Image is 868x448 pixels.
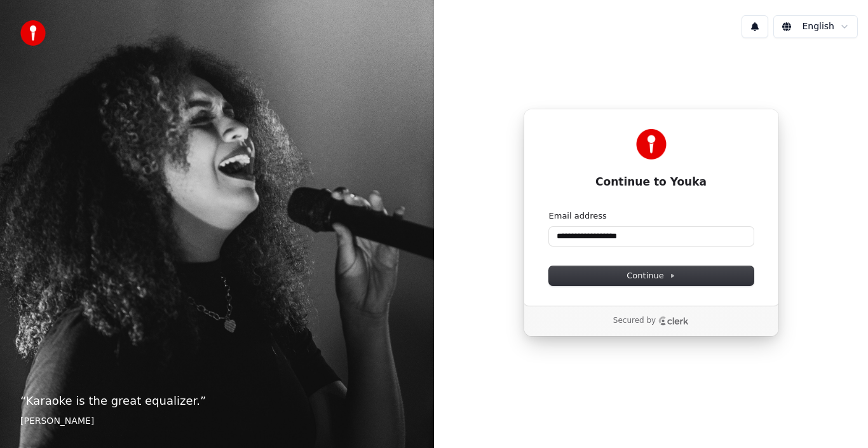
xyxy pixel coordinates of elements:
img: Youka [636,129,667,160]
p: “ Karaoke is the great equalizer. ” [20,392,414,410]
button: Continue [549,266,754,285]
footer: [PERSON_NAME] [20,415,414,428]
a: Clerk logo [658,316,689,325]
h1: Continue to Youka [549,175,754,190]
label: Email address [549,210,607,222]
p: Secured by [613,316,656,326]
span: Continue [627,270,675,282]
img: youka [20,20,46,46]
